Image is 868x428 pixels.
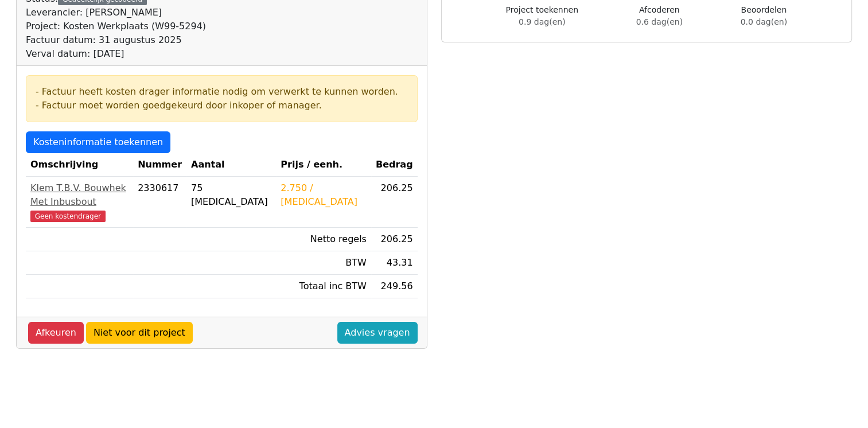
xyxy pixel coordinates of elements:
th: Prijs / eenh. [276,153,371,177]
div: Beoordelen [741,4,787,28]
span: 0.9 dag(en) [519,17,565,26]
div: Klem T.B.V. Bouwhek Met Inbusbout [30,181,129,209]
td: Totaal inc BTW [276,275,371,298]
div: Leverancier: [PERSON_NAME] [26,6,206,20]
td: 249.56 [371,275,418,298]
a: Advies vragen [337,322,418,344]
div: - Factuur heeft kosten drager informatie nodig om verwerkt te kunnen worden. [36,85,408,99]
div: 75 [MEDICAL_DATA] [191,181,271,209]
span: 0.6 dag(en) [636,17,683,26]
div: Project: Kosten Werkplaats (W99-5294) [26,20,206,33]
td: 2330617 [133,177,186,228]
a: Afkeuren [28,322,84,344]
td: Netto regels [276,228,371,251]
div: 2.750 / [MEDICAL_DATA] [281,181,367,209]
a: Niet voor dit project [86,322,193,344]
span: Geen kostendrager [30,211,106,222]
div: Factuur datum: 31 augustus 2025 [26,33,206,47]
a: Klem T.B.V. Bouwhek Met InbusboutGeen kostendrager [30,181,129,223]
span: 0.0 dag(en) [741,17,787,26]
div: - Factuur moet worden goedgekeurd door inkoper of manager. [36,99,408,112]
div: Afcoderen [636,4,683,28]
th: Nummer [133,153,186,177]
th: Bedrag [371,153,418,177]
div: Project toekennen [506,4,578,28]
td: 206.25 [371,228,418,251]
td: BTW [276,251,371,275]
td: 206.25 [371,177,418,228]
th: Aantal [186,153,276,177]
td: 43.31 [371,251,418,275]
th: Omschrijving [26,153,133,177]
a: Kosteninformatie toekennen [26,131,170,153]
div: Verval datum: [DATE] [26,47,206,61]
